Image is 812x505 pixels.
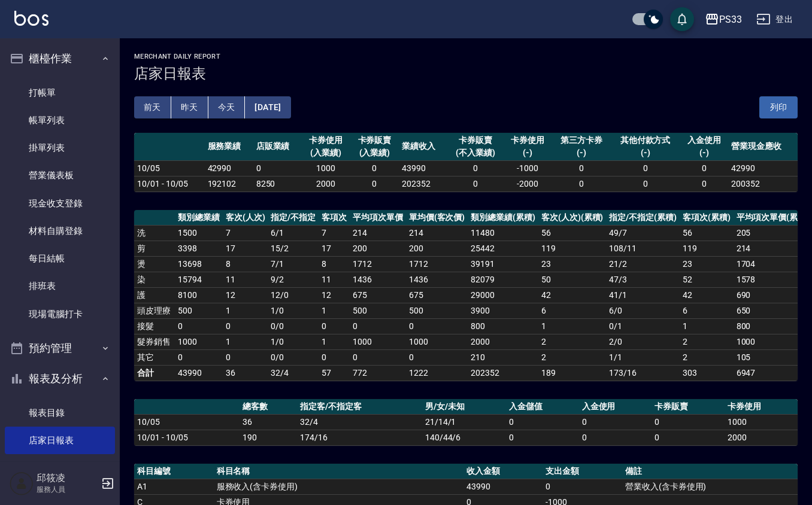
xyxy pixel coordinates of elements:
[450,147,500,159] div: (不入業績)
[406,365,468,381] td: 1222
[134,334,175,349] td: 髮券銷售
[240,414,297,430] td: 36
[538,303,607,318] td: 6
[579,430,652,445] td: 0
[611,176,680,191] td: 0
[606,365,680,381] td: 173/16
[350,303,406,318] td: 500
[214,464,463,479] th: 科目名稱
[463,464,543,479] th: 收入金額
[175,303,223,318] td: 500
[5,190,115,217] a: 現金收支登錄
[450,134,500,147] div: 卡券販賣
[5,79,115,107] a: 打帳單
[552,160,610,176] td: 0
[543,464,622,479] th: 支出金額
[5,363,115,394] button: 報表及分析
[5,162,115,189] a: 營業儀表板
[622,464,798,479] th: 備註
[302,160,350,176] td: 1000
[175,256,223,272] td: 13698
[614,134,677,147] div: 其他付款方式
[680,176,728,191] td: 0
[506,399,579,415] th: 入金儲值
[614,147,677,159] div: (-)
[5,272,115,300] a: 排班表
[350,241,406,256] td: 200
[134,349,175,365] td: 其它
[406,210,468,226] th: 單均價(客次價)
[652,430,725,445] td: 0
[606,210,680,226] th: 指定/不指定(累積)
[134,53,798,60] h2: Merchant Daily Report
[175,318,223,334] td: 0
[5,107,115,134] a: 帳單列表
[5,217,115,245] a: 材料自購登錄
[223,318,268,334] td: 0
[538,241,607,256] td: 119
[606,303,680,318] td: 6 / 0
[5,300,115,328] a: 現場電腦打卡
[350,256,406,272] td: 1712
[680,349,734,365] td: 2
[134,430,240,445] td: 10/01 - 10/05
[538,287,607,303] td: 42
[134,96,171,118] button: 前天
[538,334,607,349] td: 2
[728,133,798,161] th: 營業現金應收
[134,303,175,318] td: 頭皮理療
[134,225,175,241] td: 洗
[175,287,223,303] td: 8100
[752,8,798,31] button: 登出
[579,399,652,415] th: 入金使用
[468,334,538,349] td: 2000
[319,318,350,334] td: 0
[670,7,694,31] button: save
[253,176,302,191] td: 8250
[406,225,468,241] td: 214
[37,472,98,484] h5: 邱筱凌
[538,365,607,381] td: 189
[297,399,422,415] th: 指定客/不指定客
[240,430,297,445] td: 190
[422,414,506,430] td: 21/14/1
[175,349,223,365] td: 0
[506,430,579,445] td: 0
[719,12,742,27] div: PS33
[447,160,503,176] td: 0
[606,318,680,334] td: 0 / 1
[680,365,734,381] td: 303
[134,464,214,479] th: 科目編號
[353,147,396,159] div: (入業績)
[406,318,468,334] td: 0
[268,272,319,287] td: 9 / 2
[205,176,253,191] td: 192102
[683,134,725,147] div: 入金使用
[606,334,680,349] td: 2 / 0
[350,225,406,241] td: 214
[253,160,302,176] td: 0
[406,241,468,256] td: 200
[555,134,607,147] div: 第三方卡券
[208,96,246,118] button: 今天
[406,334,468,349] td: 1000
[468,225,538,241] td: 11480
[134,287,175,303] td: 護
[319,287,350,303] td: 12
[406,256,468,272] td: 1712
[175,334,223,349] td: 1000
[422,430,506,445] td: 140/44/6
[759,96,798,118] button: 列印
[134,399,798,446] table: a dense table
[268,287,319,303] td: 12 / 0
[134,241,175,256] td: 剪
[319,210,350,226] th: 客項次
[399,176,447,191] td: 202352
[5,427,115,454] a: 店家日報表
[399,133,447,161] th: 業績收入
[350,160,399,176] td: 0
[223,241,268,256] td: 17
[680,287,734,303] td: 42
[447,176,503,191] td: 0
[506,147,549,159] div: (-)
